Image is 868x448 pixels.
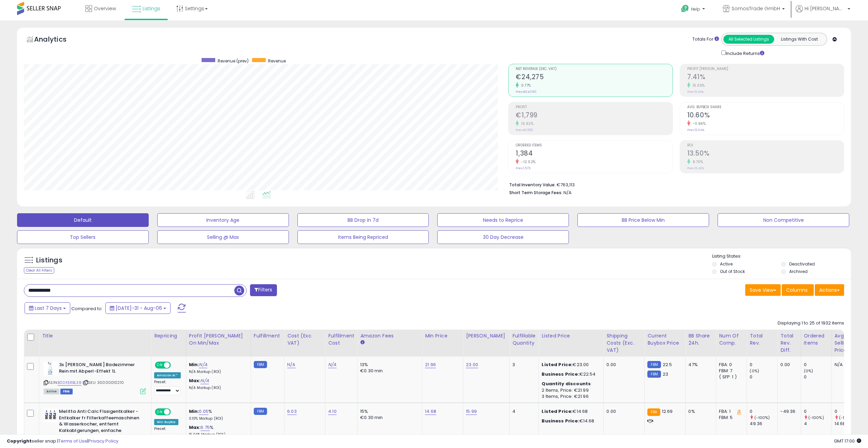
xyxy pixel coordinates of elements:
[105,302,171,314] button: [DATE]-31 - Aug-06
[154,372,181,378] div: Amazon AI *
[719,374,741,380] div: ( SFP: 1 )
[687,67,844,71] span: Profit [PERSON_NAME]
[778,320,844,327] div: Displaying 1 to 25 of 1932 items
[692,36,719,43] div: Totals For
[154,427,181,442] div: Preset:
[189,386,246,390] p: N/A Markup (ROI)
[577,213,709,227] button: BB Price Below Min
[516,105,672,109] span: Profit
[780,408,795,415] div: -49.36
[154,380,181,395] div: Preset:
[789,261,815,267] label: Deactivated
[688,362,711,368] div: 47%
[789,269,808,274] label: Archived
[186,330,251,357] th: The percentage added to the cost of goods (COGS) that forms the calculator for Min & Max prices.
[687,73,844,82] h2: 7.41%
[750,421,777,427] div: 49.36
[732,5,780,12] span: SomosTrade GmbH
[542,408,598,415] div: €14.68
[804,421,832,427] div: 4
[542,371,598,377] div: €22.54
[154,419,178,425] div: Win BuyBox
[425,408,436,415] a: 14.68
[745,284,781,296] button: Save View
[690,121,706,126] small: -11.96%
[254,408,267,415] small: FBM
[647,361,661,368] small: FBM
[189,408,246,421] div: %
[466,408,477,415] a: 15.99
[516,149,672,159] h2: 1,384
[35,305,62,312] span: Last 7 Days
[719,408,741,415] div: FBA: 1
[116,305,162,312] span: [DATE]-31 - Aug-06
[750,374,777,380] div: 0
[780,332,798,354] div: Total Rev. Diff.
[804,368,813,374] small: (0%)
[690,83,705,88] small: 15.06%
[170,409,181,415] span: OFF
[360,362,417,368] div: 13%
[297,230,429,244] button: Items Being Repriced
[201,377,209,384] a: N/A
[512,362,533,368] div: 3
[509,180,839,188] li: €763,113
[720,269,745,274] label: Out of Stock
[542,381,598,387] div: :
[688,332,713,347] div: BB Share 24h.
[690,159,703,164] small: 8.70%
[542,408,573,415] b: Listed Price:
[156,409,164,415] span: ON
[425,332,460,339] div: Min Price
[516,73,672,82] h2: €24,275
[360,332,419,339] div: Amazon Fees
[512,332,536,347] div: Fulfillable Quantity
[542,393,598,400] div: 3 Items, Price: €21.96
[199,361,207,368] a: N/A
[425,361,436,368] a: 21.96
[542,332,601,339] div: Listed Price
[254,361,267,368] small: FBM
[83,380,124,385] span: | SKU: 30000010210
[750,362,777,368] div: 0
[750,332,775,347] div: Total Rev.
[786,287,808,293] span: Columns
[687,111,844,120] h2: 10.60%
[774,35,825,44] button: Listings With Cost
[36,256,62,265] h5: Listings
[189,416,246,421] p: 0.10% Markup (ROI)
[17,230,149,244] button: Top Sellers
[42,332,148,339] div: Title
[7,438,32,444] strong: Copyright
[712,253,851,260] p: Listing States:
[254,332,281,339] div: Fulfillment
[189,332,248,347] div: Profit [PERSON_NAME] on Min/Max
[189,408,199,415] b: Min:
[437,213,569,227] button: Needs to Reprice
[804,374,832,380] div: 0
[201,424,210,431] a: 6.75
[647,371,661,378] small: FBM
[189,424,246,437] div: %
[663,361,672,368] span: 22.5
[723,35,774,44] button: All Selected Listings
[360,408,417,415] div: 15%
[687,90,704,94] small: Prev: 6.44%
[287,332,322,347] div: Cost (Exc. VAT)
[519,121,533,126] small: 15.92%
[466,332,506,339] div: [PERSON_NAME]
[719,332,744,347] div: Num of Comp.
[170,362,181,368] span: OFF
[189,361,199,368] b: Min:
[563,189,572,196] span: N/A
[719,368,741,374] div: FBM: 7
[835,421,862,427] div: 14.68
[94,5,116,12] span: Overview
[835,362,857,368] div: N/A
[606,362,639,368] div: 0.00
[509,190,562,196] b: Short Term Storage Fees:
[7,438,118,445] div: seller snap | |
[328,361,336,368] a: N/A
[516,144,672,147] span: Ordered Items
[542,371,579,377] b: Business Price:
